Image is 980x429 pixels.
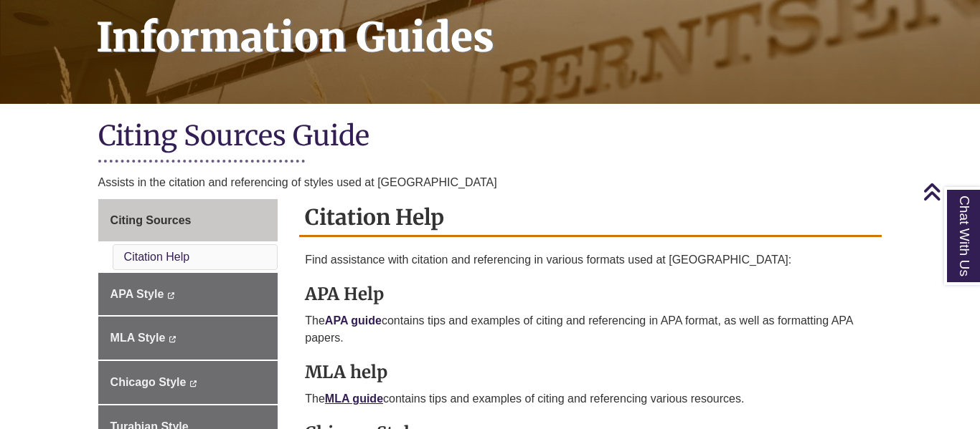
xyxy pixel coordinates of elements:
[110,332,166,344] span: MLA Style
[110,214,192,226] span: Citing Sources
[305,283,384,305] strong: APA Help
[98,273,278,316] a: APA Style
[98,199,278,242] a: Citing Sources
[305,390,876,408] p: The contains tips and examples of citing and referencing various resources.
[305,251,876,269] p: Find assistance with citation and referencing in various formats used at [GEOGRAPHIC_DATA]:
[169,336,176,342] i: This link opens in a new window
[110,376,187,388] span: Chicago Style
[124,251,190,263] a: Citation Help
[189,380,197,387] i: This link opens in a new window
[98,361,278,404] a: Chicago Style
[325,392,383,405] a: MLA guide
[325,314,382,327] a: APA guide
[299,199,882,237] h2: Citation Help
[305,361,387,383] strong: MLA help
[98,176,497,188] span: Assists in the citation and referencing of styles used at [GEOGRAPHIC_DATA]
[305,312,876,347] p: The contains tips and examples of citing and referencing in APA format, as well as formatting APA...
[923,182,976,201] a: Back to Top
[167,292,175,299] i: This link opens in a new window
[110,288,164,300] span: APA Style
[98,317,278,360] a: MLA Style
[98,118,882,156] h1: Citing Sources Guide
